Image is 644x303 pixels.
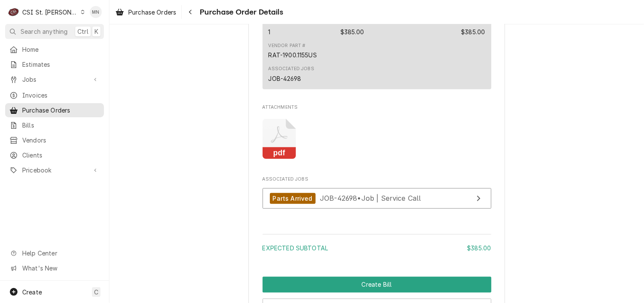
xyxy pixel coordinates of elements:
[263,231,491,259] div: Amount Summary
[77,27,89,36] span: Ctrl
[22,136,100,145] span: Vendors
[269,74,301,83] div: JOB-42698
[5,163,104,177] a: Go to Pricebook
[5,261,104,275] a: Go to What's New
[5,118,104,132] a: Bills
[263,176,491,183] span: Associated Jobs
[263,104,491,166] div: Attachments
[90,6,102,18] div: MN
[269,27,271,36] div: Quantity
[263,245,328,252] span: Expected Subtotal
[22,288,42,296] span: Create
[269,19,280,36] div: Quantity
[22,60,100,69] span: Estimates
[263,176,491,213] div: Associated Jobs
[112,5,180,19] a: Purchase Orders
[269,42,306,49] div: Vendor Part #
[22,249,99,258] span: Help Center
[8,6,20,18] div: C
[5,57,104,71] a: Estimates
[467,244,491,253] div: $385.00
[263,277,491,293] div: Button Group Row
[22,8,78,17] div: CSI St. [PERSON_NAME]
[22,106,100,115] span: Purchase Orders
[263,104,491,111] span: Attachments
[5,24,104,39] button: Search anythingCtrlK
[22,45,100,54] span: Home
[263,119,296,160] button: pdf
[269,50,317,59] div: RAT-1900.1155US
[340,27,364,36] div: Expected Vendor Cost
[22,75,87,84] span: Jobs
[21,27,68,36] span: Search anything
[128,8,176,17] span: Purchase Orders
[5,72,104,86] a: Go to Jobs
[340,19,401,36] div: Expected Vendor Cost
[320,194,421,203] span: JOB-42698 • Job | Service Call
[22,91,100,100] span: Invoices
[270,193,316,205] div: Parts Arrived
[183,5,197,19] button: Navigate back
[90,6,102,18] div: Melissa Nehls's Avatar
[5,88,104,102] a: Invoices
[263,277,491,293] button: Create Bill
[22,166,87,175] span: Pricebook
[197,6,283,18] span: Purchase Order Details
[263,188,491,209] a: View Job
[5,148,104,162] a: Clients
[5,246,104,260] a: Go to Help Center
[269,65,314,72] div: Associated Jobs
[22,151,100,160] span: Clients
[5,42,104,56] a: Home
[5,133,104,147] a: Vendors
[8,6,20,18] div: CSI St. Louis's Avatar
[461,27,485,36] div: Amount
[263,112,491,166] span: Attachments
[22,264,99,273] span: What's New
[5,103,104,117] a: Purchase Orders
[94,288,98,297] span: C
[22,121,100,130] span: Bills
[461,19,485,36] div: Amount
[263,244,491,253] div: Subtotal
[95,27,98,36] span: K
